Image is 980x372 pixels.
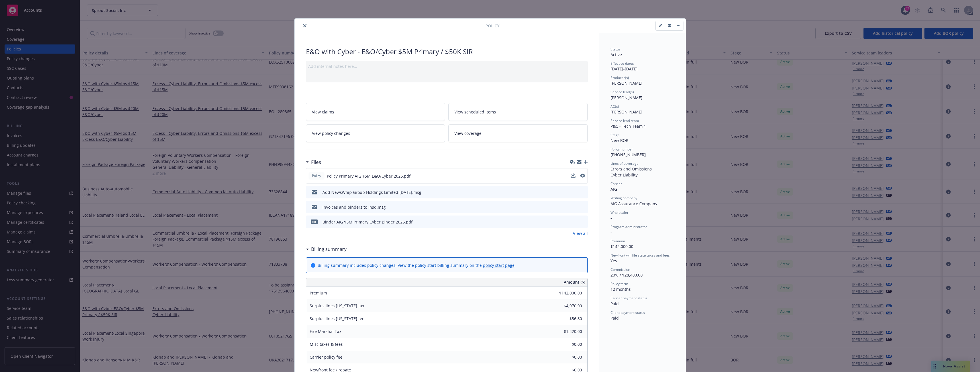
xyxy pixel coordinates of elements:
div: Files [306,158,321,166]
span: Stage [611,133,620,137]
span: [PERSON_NAME] [611,95,642,100]
span: Policy [485,23,499,29]
span: Policy Primary AIG $5M E&O/Cyber 2025.pdf [327,173,411,179]
span: Premium [611,239,625,243]
span: View claims [312,109,334,115]
div: Cyber Liability [611,172,674,178]
div: E&O with Cyber - E&O/Cyber $5M Primary / $50K SIR [306,47,588,56]
div: Add internal notes here... [308,63,585,69]
span: View coverage [454,130,481,136]
span: Amount ($) [564,279,585,285]
span: Policy term [611,281,628,286]
span: Writing company [611,196,637,200]
span: P&C - Tech Team 1 [611,123,646,129]
div: Errors and Omissions [611,166,674,172]
span: 20% / $28,400.00 [611,272,643,278]
button: download file [571,204,576,210]
span: Program administrator [611,224,647,229]
span: Carrier policy fee [310,354,342,360]
span: Commission [611,267,630,272]
h3: Files [311,158,321,166]
span: Surplus lines [US_STATE] tax [310,303,364,308]
a: View policy changes [306,124,445,142]
button: preview file [580,204,585,210]
button: preview file [580,174,585,178]
input: 0.00 [548,314,585,323]
div: Binder AIG $5M Primary Cyber Binder 2025.pdf [322,219,413,225]
span: Paid [611,301,619,306]
span: New BOR [611,138,628,143]
button: download file [571,173,575,179]
a: policy start page [483,263,514,268]
span: - [611,229,612,235]
span: Premium [310,290,327,296]
span: $142,000.00 [611,244,633,249]
span: Wholesaler [611,210,628,215]
span: Lines of coverage [611,161,638,166]
button: preview file [580,189,585,195]
span: AC(s) [611,104,619,109]
span: View policy changes [312,130,350,136]
h3: Billing summary [311,245,347,253]
button: preview file [580,219,585,225]
span: Active [611,52,622,57]
a: View all [573,230,588,236]
input: 0.00 [548,302,585,310]
span: Yes [611,258,617,263]
div: [DATE] - [DATE] [611,61,674,72]
button: close [301,22,308,29]
span: Status [611,47,620,52]
input: 0.00 [548,289,585,297]
span: View scheduled items [454,109,496,115]
span: Newfront will file state taxes and fees [611,253,670,258]
span: [PERSON_NAME] [611,80,642,86]
a: View coverage [448,124,588,142]
input: 0.00 [548,340,585,349]
span: Policy [311,173,322,178]
div: Billing summary [306,245,347,253]
input: 0.00 [548,327,585,336]
span: AIG Assurance Company [611,201,657,206]
button: download file [571,219,576,225]
span: [PHONE_NUMBER] [611,152,646,157]
button: download file [571,173,575,178]
span: pdf [311,219,318,224]
span: [PERSON_NAME] [611,109,642,115]
span: Effective dates [611,61,634,66]
span: Surplus lines [US_STATE] fee [310,316,364,321]
a: View scheduled items [448,103,588,121]
span: Client payment status [611,310,645,315]
span: Producer(s) [611,75,629,80]
span: Carrier payment status [611,296,647,300]
span: Service lead team [611,118,639,123]
a: View claims [306,103,445,121]
span: - [611,215,612,221]
span: Misc taxes & fees [310,341,343,347]
div: Billing summary includes policy changes. View the policy start billing summary on the . [318,262,516,268]
button: download file [571,189,576,195]
div: Invoices and binders to insd.msg [322,204,386,210]
div: Add NewsWhip Group Holdings Limited [DATE].msg [322,189,421,195]
button: preview file [580,173,585,179]
span: 12 months [611,286,631,292]
span: Paid [611,315,619,321]
span: Service lead(s) [611,90,634,94]
span: Fire Marshal Tax [310,329,341,334]
input: 0.00 [548,353,585,361]
span: Carrier [611,181,622,186]
span: AIG [611,186,617,192]
span: Policy number [611,147,633,152]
